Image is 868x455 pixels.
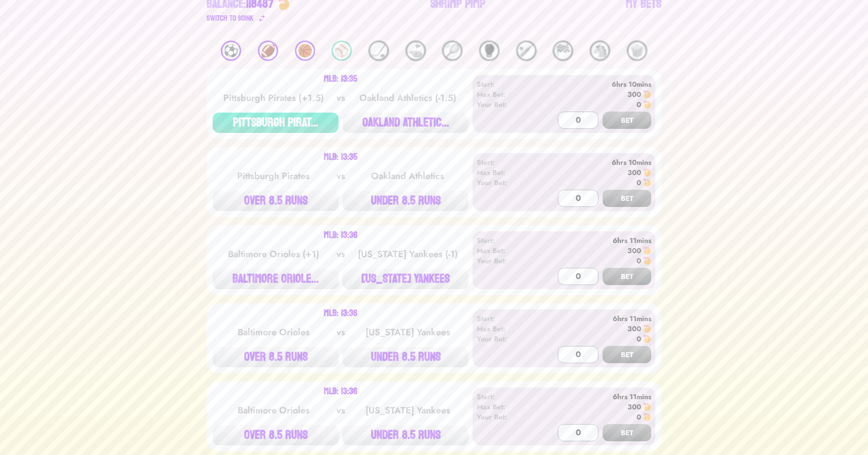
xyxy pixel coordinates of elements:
div: 🥊 [479,41,499,61]
div: MLB: 13:36 [324,309,357,318]
div: 🎾 [442,41,462,61]
div: 🏈 [258,41,278,61]
div: ⚽️ [221,41,241,61]
div: Your Bet: [477,412,535,422]
div: ⚾️ [331,41,352,61]
button: UNDER 8.5 RUNS [343,425,469,445]
div: 0 [637,412,641,422]
button: UNDER 8.5 RUNS [343,191,469,211]
img: 🍤 [643,413,651,421]
div: 🍿 [627,41,647,61]
div: 6hrs 10mins [535,157,651,167]
div: 300 [627,246,641,256]
div: Max Bet: [477,246,535,256]
div: 300 [627,324,641,334]
img: 🍤 [643,90,651,98]
div: MLB: 13:35 [324,75,357,83]
div: Pittsburgh Pirates [222,169,325,183]
div: Your Bet: [477,334,535,344]
div: Start: [477,313,535,324]
div: vs [335,169,347,183]
div: Baltimore Orioles (+1) [222,247,325,261]
div: Max Bet: [477,324,535,334]
div: ⛳️ [406,41,426,61]
button: BET [603,346,651,363]
div: Max Bet: [477,167,535,178]
div: vs [335,91,347,105]
img: 🍤 [643,403,651,411]
img: 🍤 [643,257,651,265]
div: vs [335,403,347,417]
img: 🍤 [643,335,651,343]
div: MLB: 13:36 [324,231,357,239]
div: 0 [637,99,641,110]
button: BET [603,190,651,207]
div: vs [335,247,347,261]
div: Start: [477,79,535,89]
button: BALTIMORE ORIOLE... [213,269,339,289]
div: 6hrs 11mins [535,235,651,246]
div: 🐴 [590,41,610,61]
div: Oakland Athletics [356,169,459,183]
div: Max Bet: [477,89,535,99]
div: Start: [477,157,535,167]
div: [US_STATE] Yankees [356,325,459,339]
img: 🍤 [643,179,651,187]
div: Start: [477,235,535,246]
div: 🏏 [516,41,537,61]
button: BET [603,268,651,285]
div: 0 [637,178,641,188]
div: vs [335,325,347,339]
button: OVER 8.5 RUNS [213,347,339,367]
div: Pittsburgh Pirates (+1.5) [222,91,325,105]
img: 🍤 [643,247,651,255]
div: 300 [627,402,641,412]
img: 🍤 [643,168,651,177]
button: UNDER 8.5 RUNS [343,347,469,367]
div: Max Bet: [477,402,535,412]
div: MLB: 13:35 [324,153,357,161]
div: Oakland Athletics (-1.5) [356,91,459,105]
img: 🍤 [643,100,651,109]
div: 6hrs 10mins [535,79,651,89]
div: Start: [477,392,535,402]
div: 0 [637,256,641,266]
div: 300 [627,167,641,178]
img: 🍤 [643,325,651,333]
button: [US_STATE] YANKEES [343,269,469,289]
button: OVER 8.5 RUNS [213,425,339,445]
button: PITTSBURGH PIRAT... [213,113,339,133]
div: Your Bet: [477,178,535,188]
div: 0 [637,334,641,344]
div: MLB: 13:36 [324,388,357,396]
button: BET [603,112,651,129]
div: 🏀 [295,41,315,61]
div: Baltimore Orioles [222,403,325,417]
div: 6hrs 11mins [535,392,651,402]
div: 🏁 [553,41,573,61]
div: [US_STATE] Yankees (-1) [356,247,459,261]
div: 🏒 [369,41,389,61]
div: Your Bet: [477,256,535,266]
div: Baltimore Orioles [222,325,325,339]
div: [US_STATE] Yankees [356,403,459,417]
button: OAKLAND ATHLETIC... [343,113,469,133]
div: 300 [627,89,641,99]
div: Switch to $ OINK [207,12,254,24]
button: BET [603,424,651,441]
div: Your Bet: [477,99,535,110]
div: 6hrs 11mins [535,313,651,324]
button: OVER 8.5 RUNS [213,191,339,211]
